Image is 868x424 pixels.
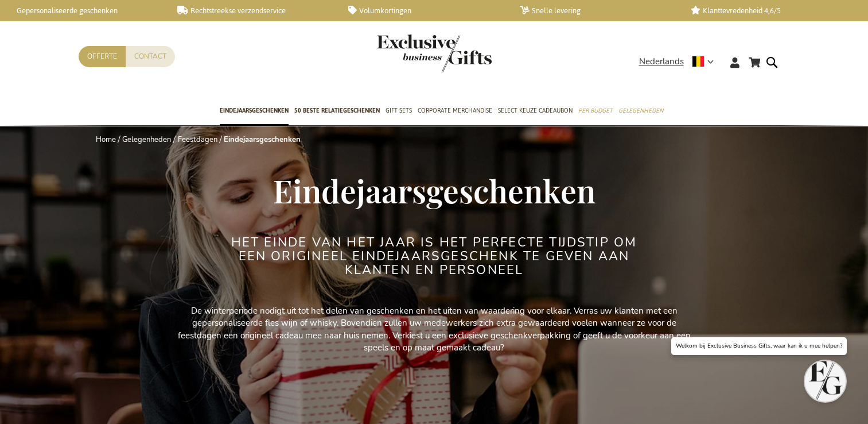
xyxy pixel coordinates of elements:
[691,6,844,16] a: Klanttevredenheid 4,6/5
[498,105,573,117] span: Select Keuze Cadeaubon
[6,6,159,16] a: Gepersonaliseerde geschenken
[126,46,175,67] a: Contact
[639,55,721,68] div: Nederlands
[348,6,501,16] a: Volumkortingen
[294,105,380,117] span: 50 beste relatiegeschenken
[578,105,613,117] span: Per Budget
[122,134,171,145] a: Gelegenheden
[177,6,330,16] a: Rechtstreekse verzendservice
[273,169,595,211] span: Eindejaarsgeschenken
[618,105,663,117] span: Gelegenheden
[377,34,434,72] a: store logo
[79,46,126,67] a: Offerte
[418,105,492,117] span: Corporate Merchandise
[224,134,301,145] strong: Eindejaarsgeschenken
[639,55,684,68] span: Nederlands
[178,134,217,145] a: Feestdagen
[96,134,116,145] a: Home
[520,6,673,16] a: Snelle levering
[176,305,692,354] p: De winterperiode nodigt uit tot het delen van geschenken en het uiten van waardering voor elkaar....
[386,105,412,117] span: Gift Sets
[220,105,289,117] span: Eindejaarsgeschenken
[377,34,492,72] img: Exclusive Business gifts logo
[219,236,649,277] h2: Het einde van het jaar is het perfecte tijdstip om een origineel eindejaarsgeschenk te geven aan ...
